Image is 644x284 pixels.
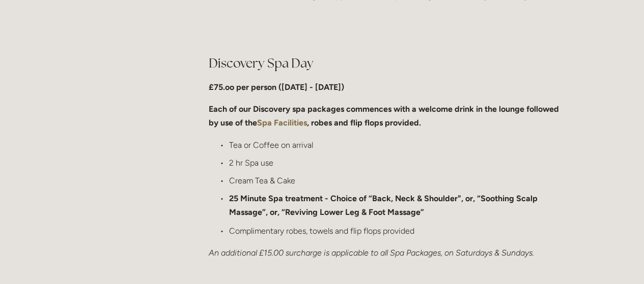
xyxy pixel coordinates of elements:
p: Tea or Coffee on arrival [229,138,566,152]
p: 2 hr Spa use [229,156,566,170]
a: Spa Facilities [257,118,307,128]
p: Complimentary robes, towels and flip flops provided [229,224,566,237]
strong: 25 Minute Spa treatment - Choice of “Back, Neck & Shoulder", or, “Soothing Scalp Massage”, or, “R... [229,194,540,217]
strong: Each of our Discovery spa packages commences with a welcome drink in the lounge followed by use o... [209,104,561,128]
p: Cream Tea & Cake [229,174,566,187]
h2: Discovery Spa Day [209,54,566,72]
strong: £75.oo per person ([DATE] - [DATE]) [209,82,344,92]
strong: , robes and flip flops provided. [307,118,421,128]
em: An additional £15.00 surcharge is applicable to all Spa Packages, on Saturdays & Sundays. [209,247,534,257]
